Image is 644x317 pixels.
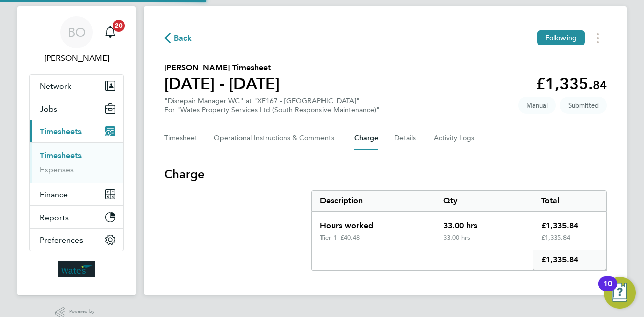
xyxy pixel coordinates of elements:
a: Expenses [40,165,74,174]
span: Timesheets [40,127,82,136]
div: £1,335.84 [533,250,606,270]
span: Finance [40,190,68,199]
button: Following [537,30,585,45]
div: £40.48 [340,234,427,242]
div: 33.00 hrs [435,234,533,250]
button: Reports [30,206,123,228]
div: Timesheets [30,142,123,183]
span: Powered by [69,307,98,316]
span: 20 [113,20,125,32]
div: Charge [311,190,607,271]
span: Network [40,81,71,91]
button: Back [164,32,192,44]
span: Following [545,33,577,42]
button: Jobs [30,97,123,120]
div: For "Wates Property Services Ltd (South Responsive Maintenance)" [164,105,380,114]
button: Details [394,126,418,150]
div: Tier 1 [320,234,340,242]
section: Charge [164,166,607,271]
div: Hours worked [312,212,435,234]
div: Qty [435,191,533,211]
button: Open Resource Center, 10 new notifications [604,277,636,309]
span: Barrie O'Hare [29,52,124,64]
a: Timesheets [40,151,82,160]
span: BO [68,26,86,39]
span: 84 [593,78,607,92]
button: Charge [354,126,378,150]
div: Description [312,191,435,211]
app-decimal: £1,335. [536,74,607,93]
button: Operational Instructions & Comments [214,126,338,150]
button: Timesheets [30,120,123,142]
div: Total [533,191,606,211]
button: Preferences [30,229,123,251]
div: £1,335.84 [533,234,606,250]
div: 33.00 hrs [435,212,533,234]
button: Network [30,75,123,97]
span: Reports [40,213,69,222]
div: 10 [603,284,612,297]
div: "Disrepair Manager WC" at "XF167 - [GEOGRAPHIC_DATA]" [164,97,380,114]
button: Timesheets Menu [589,30,607,46]
h3: Charge [164,166,607,182]
span: Back [174,32,192,44]
span: This timesheet was manually created. [518,97,556,114]
span: This timesheet is Submitted. [560,97,607,114]
img: wates-logo-retina.png [58,261,95,277]
a: Go to home page [29,261,124,277]
span: Jobs [40,104,57,114]
h1: [DATE] - [DATE] [164,74,280,94]
span: Preferences [40,235,83,245]
a: 20 [100,16,120,48]
span: – [337,233,340,242]
button: Finance [30,183,123,205]
button: Activity Logs [434,126,476,150]
button: Timesheet [164,126,198,150]
h2: [PERSON_NAME] Timesheet [164,62,280,74]
div: £1,335.84 [533,212,606,234]
nav: Main navigation [17,6,136,295]
a: BO[PERSON_NAME] [29,16,124,64]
